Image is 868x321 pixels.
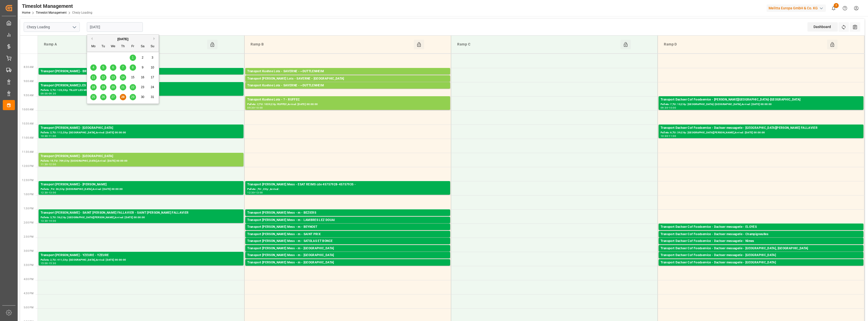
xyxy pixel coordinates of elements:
div: Transport [PERSON_NAME] - [GEOGRAPHIC_DATA] [41,154,241,159]
div: Choose Tuesday, August 19th, 2025 [100,84,106,90]
div: Transport [PERSON_NAME] Mess - m - [GEOGRAPHIC_DATA] [247,260,448,265]
button: Next Month [153,37,156,40]
div: Pallets: 1,TU: 141,City: [GEOGRAPHIC_DATA],Arrival: [DATE] 00:00:00 [247,81,448,86]
div: Choose Monday, August 4th, 2025 [90,64,97,71]
div: Ramp B [249,40,414,49]
div: Pallets: ,TU: 27,City: [GEOGRAPHIC_DATA],Arrival: [DATE] 00:00:00 [247,251,448,255]
button: Melitta Europa GmbH & Co. KG [767,3,828,13]
span: 21 [121,85,124,89]
div: Su [149,43,156,50]
div: 09:00 [41,92,48,95]
div: Pallets: 1,TU: ,City: [GEOGRAPHIC_DATA],Arrival: [DATE] 00:00:00 [247,223,448,227]
div: Choose Monday, August 25th, 2025 [90,94,97,100]
div: 11:00 [669,135,676,137]
div: Pallets: 7,TU: 10,City: [GEOGRAPHIC_DATA]-[GEOGRAPHIC_DATA],Arrival: [DATE] 00:00:00 [661,102,861,107]
span: 25 [92,95,95,99]
div: Choose Saturday, August 2nd, 2025 [140,55,146,61]
div: Choose Monday, August 18th, 2025 [90,84,97,90]
div: 14:00 [49,220,56,222]
div: Choose Wednesday, August 27th, 2025 [110,94,116,100]
div: Transport Kuehne Lots - SAVERNE - ~DUTTLENHEIM [247,83,448,88]
span: 5:00 PM [24,306,34,309]
div: Pallets: ,TU: 14,City: [GEOGRAPHIC_DATA],Arrival: [DATE] 00:00:00 [247,258,448,262]
div: month 2025-08 [89,53,157,102]
div: Transport [PERSON_NAME] - [GEOGRAPHIC_DATA] [41,126,241,131]
div: Pallets: 15,TU: 709,City: [GEOGRAPHIC_DATA],Arrival: [DATE] 00:00:00 [41,159,241,163]
div: Pallets: 2,TU: 112,City: [GEOGRAPHIC_DATA],Arrival: [DATE] 00:00:00 [41,131,241,135]
div: Transport Dachser Cof Foodservice - Dachser messagerie - Nimes [661,239,861,244]
a: Home [22,11,30,14]
div: Choose Friday, August 15th, 2025 [130,74,136,81]
div: Pallets: 2,TU: 13,City: [GEOGRAPHIC_DATA],Arrival: [DATE] 00:00:00 [661,258,861,262]
div: - [668,135,669,137]
div: Fr [130,43,136,50]
span: 10:30 AM [22,122,34,125]
span: 1:00 PM [24,193,34,196]
span: 11:30 AM [22,151,34,153]
div: Transport [PERSON_NAME] - BRETIGNY SUR ORGE - BRETIGNY SUR ORGE [41,69,241,74]
div: - [668,107,669,109]
div: - [48,92,49,95]
div: Pallets: ,TU: 33,City: [GEOGRAPHIC_DATA],Arrival: [DATE] 00:00:00 [247,230,448,234]
div: 12:30 [41,191,48,194]
div: Choose Sunday, August 3rd, 2025 [149,55,156,61]
div: - [255,107,255,109]
div: Choose Tuesday, August 12th, 2025 [100,74,106,81]
div: - [48,191,49,194]
div: Choose Sunday, August 31st, 2025 [149,94,156,100]
div: Transport Kuehne Lots - ? - RUFFEC [247,97,448,102]
div: Timeslot Management [22,2,92,10]
div: Pallets: 1,TU: 34,City: [GEOGRAPHIC_DATA], [GEOGRAPHIC_DATA],Arrival: [DATE] 00:00:00 [661,251,861,255]
span: 8:30 AM [24,66,34,68]
div: - [48,163,49,165]
span: 11:00 AM [22,136,34,139]
div: Transport Dachser Cof Foodservice - Dachser messagerie - [GEOGRAPHIC_DATA] [661,260,861,265]
div: 15:30 [49,262,56,264]
span: 24 [151,85,154,89]
span: 4:30 PM [24,292,34,295]
span: 1 [132,56,134,59]
a: Timeslot Management [36,11,67,14]
div: Transport [PERSON_NAME] Mess - m - LAMBRES LEZ DOUAI [247,218,448,223]
span: 12:30 PM [22,179,34,182]
div: Choose Saturday, August 23rd, 2025 [140,84,146,90]
div: Choose Saturday, August 16th, 2025 [140,74,146,81]
div: Transport [PERSON_NAME] - SAINT [PERSON_NAME] FALLAVIER - SAINT [PERSON_NAME] FALLAVIER [41,210,241,215]
span: 10 [151,66,154,69]
div: Choose Tuesday, August 5th, 2025 [100,64,106,71]
button: open menu [70,23,78,31]
div: Th [120,43,126,50]
div: Pallets: 1,TU: 30,City: [GEOGRAPHIC_DATA],Arrival: [DATE] 00:00:00 [661,265,861,269]
button: show 2 new notifications [828,3,839,14]
span: 6 [112,66,114,69]
div: Choose Thursday, August 7th, 2025 [120,64,126,71]
span: 13 [111,76,115,79]
div: Pallets: ,TU: 36,City: [GEOGRAPHIC_DATA],Arrival: [DATE] 00:00:00 [41,187,241,191]
span: 3 [152,56,153,59]
span: 10:00 AM [22,108,34,111]
div: 12:30 [247,191,255,194]
span: 26 [101,95,105,99]
span: 22 [131,85,134,89]
div: Choose Thursday, August 21st, 2025 [120,84,126,90]
div: Transport [PERSON_NAME] Mess - m - BEZIERS [247,210,448,215]
div: Choose Friday, August 8th, 2025 [130,64,136,71]
div: Transport [PERSON_NAME] Mess - m - SAINT PRIX [247,232,448,237]
span: 9:00 AM [24,80,34,83]
div: Pallets: ,TU: 36,City: SAINT PRIX,Arrival: [DATE] 00:00:00 [247,237,448,241]
div: Pallets: ,TU: 80,City: [GEOGRAPHIC_DATA],Arrival: [DATE] 00:00:00 [247,215,448,220]
span: 30 [141,95,144,99]
div: Ramp C [455,40,620,49]
span: 12 [101,76,105,79]
div: Melitta Europa GmbH & Co. KG [767,5,826,12]
div: Transport [PERSON_NAME] - [PERSON_NAME] [41,182,241,187]
div: Dashboard [807,22,838,32]
div: Transport Dachser Cof Foodservice - Dachser messagerie - ELOYES [661,225,861,230]
div: Pallets: 3,TU: 123,City: TILLOY LES MOFFLAINES,Arrival: [DATE] 00:00:00 [41,88,241,92]
div: Choose Wednesday, August 13th, 2025 [110,74,116,81]
div: 13:00 [255,191,263,194]
span: 16 [141,76,144,79]
div: Pallets: 1,TU: 22,City: [GEOGRAPHIC_DATA],Arrival: [DATE] 00:00:00 [661,244,861,248]
div: - [48,262,49,264]
span: 9 [142,66,144,69]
